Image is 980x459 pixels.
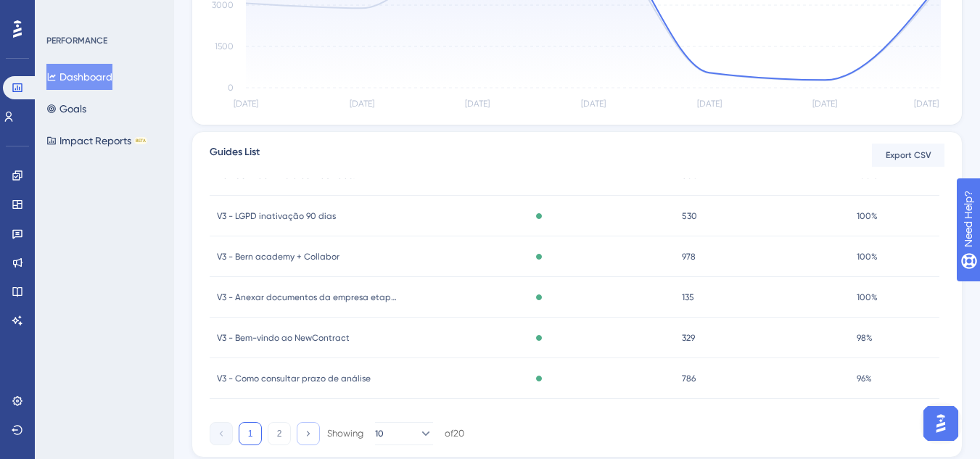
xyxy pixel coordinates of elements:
[375,422,433,445] button: 10
[350,99,374,109] tspan: [DATE]
[210,144,260,167] span: Guides List
[872,144,944,167] button: Export CSV
[217,332,350,344] span: V3 - Bem-vindo ao NewContract
[217,291,398,303] span: V3 - Anexar documentos da empresa etapa 6
[682,210,697,222] span: 530
[465,99,490,109] tspan: [DATE]
[919,402,963,445] iframe: UserGuiding AI Assistant Launcher
[46,35,107,46] div: PERFORMANCE
[886,149,931,161] span: Export CSV
[914,99,939,109] tspan: [DATE]
[857,251,878,262] span: 100%
[215,41,234,51] tspan: 1500
[268,422,291,445] button: 2
[134,137,147,144] div: BETA
[857,332,873,344] span: 98%
[581,99,606,109] tspan: [DATE]
[445,427,464,440] div: of 20
[228,83,234,93] tspan: 0
[857,210,878,222] span: 100%
[234,99,258,109] tspan: [DATE]
[217,210,336,222] span: V3 - LGPD inativação 90 dias
[34,4,91,21] span: Need Help?
[46,64,112,90] button: Dashboard
[375,428,384,439] span: 10
[857,373,872,384] span: 96%
[217,251,339,262] span: V3 - Bern academy + Collabor
[682,373,696,384] span: 786
[682,251,696,262] span: 978
[857,291,878,303] span: 100%
[239,422,262,445] button: 1
[812,99,837,109] tspan: [DATE]
[682,332,695,344] span: 329
[697,99,722,109] tspan: [DATE]
[327,427,363,440] div: Showing
[46,128,147,154] button: Impact ReportsBETA
[217,373,371,384] span: V3 - Como consultar prazo de análise
[46,96,86,122] button: Goals
[682,291,694,303] span: 135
